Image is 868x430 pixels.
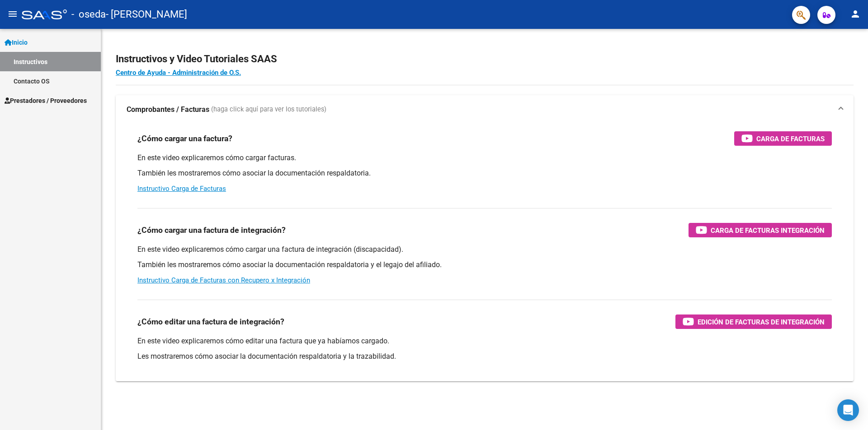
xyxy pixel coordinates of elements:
strong: Comprobantes / Facturas [127,105,209,115]
span: Edición de Facturas de integración [698,316,825,328]
a: Instructivo Carga de Facturas con Recupero x Integración [137,276,310,284]
p: También les mostraremos cómo asociar la documentación respaldatoria. [137,168,832,178]
span: Carga de Facturas Integración [711,225,825,236]
h3: ¿Cómo cargar una factura? [137,132,232,145]
span: - [PERSON_NAME] [106,5,187,24]
h3: ¿Cómo cargar una factura de integración? [137,224,286,236]
button: Edición de Facturas de integración [675,314,832,329]
p: También les mostraremos cómo asociar la documentación respaldatoria y el legajo del afiliado. [137,260,832,270]
span: Carga de Facturas [756,133,825,144]
span: - oseda [71,5,106,24]
span: Inicio [5,37,28,47]
mat-expansion-panel-header: Comprobantes / Facturas (haga click aquí para ver los tutoriales) [116,95,854,124]
mat-icon: person [850,9,861,19]
button: Carga de Facturas Integración [689,223,832,237]
p: En este video explicaremos cómo editar una factura que ya habíamos cargado. [137,336,832,346]
p: En este video explicaremos cómo cargar facturas. [137,153,832,163]
p: Les mostraremos cómo asociar la documentación respaldatoria y la trazabilidad. [137,351,832,361]
div: Comprobantes / Facturas (haga click aquí para ver los tutoriales) [116,124,854,381]
div: Open Intercom Messenger [837,399,859,421]
p: En este video explicaremos cómo cargar una factura de integración (discapacidad). [137,245,832,254]
a: Instructivo Carga de Facturas [137,185,226,193]
button: Carga de Facturas [734,131,832,146]
h2: Instructivos y Video Tutoriales SAAS [116,51,854,68]
a: Centro de Ayuda - Administración de O.S. [116,69,241,77]
h3: ¿Cómo editar una factura de integración? [137,315,284,328]
span: Prestadores / Proveedores [5,96,87,106]
mat-icon: menu [7,9,18,19]
span: (haga click aquí para ver los tutoriales) [211,105,326,115]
